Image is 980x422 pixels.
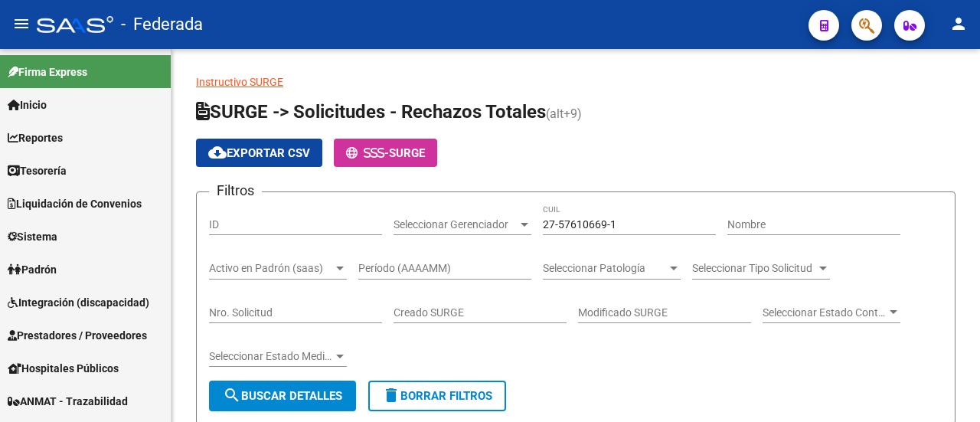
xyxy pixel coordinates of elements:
span: Firma Express [8,64,87,80]
mat-icon: delete [382,386,400,404]
iframe: Intercom live chat [928,370,965,407]
span: Liquidación de Convenios [8,195,142,212]
mat-icon: cloud_download [208,143,227,162]
span: - [346,146,389,160]
span: (alt+9) [546,106,582,121]
span: - Federada [121,8,203,41]
span: Prestadores / Proveedores [8,327,147,344]
span: Inicio [8,97,47,113]
span: Hospitales Públicos [8,360,119,377]
mat-icon: menu [12,15,31,33]
span: Buscar Detalles [223,389,342,403]
button: Buscar Detalles [209,381,356,411]
span: Seleccionar Tipo Solicitud [692,262,816,275]
span: Padrón [8,261,57,278]
h3: Filtros [209,180,262,201]
span: Integración (discapacidad) [8,294,149,311]
span: Sistema [8,228,57,245]
button: Borrar Filtros [368,381,506,411]
span: Seleccionar Patología [543,262,667,275]
button: -SURGE [334,139,437,167]
span: Reportes [8,129,63,146]
mat-icon: search [223,386,241,404]
span: Exportar CSV [208,146,310,160]
span: Activo en Padrón (saas) [209,262,333,275]
mat-icon: person [949,15,968,33]
span: Tesorería [8,162,67,179]
span: Seleccionar Gerenciador [394,218,518,231]
button: Exportar CSV [196,139,322,167]
span: SURGE [389,146,425,160]
a: Instructivo SURGE [196,76,283,88]
span: Seleccionar Estado Medico [209,350,333,363]
span: Seleccionar Estado Contable [763,306,887,319]
span: Borrar Filtros [382,389,492,403]
span: SURGE -> Solicitudes - Rechazos Totales [196,101,546,123]
span: ANMAT - Trazabilidad [8,393,128,410]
